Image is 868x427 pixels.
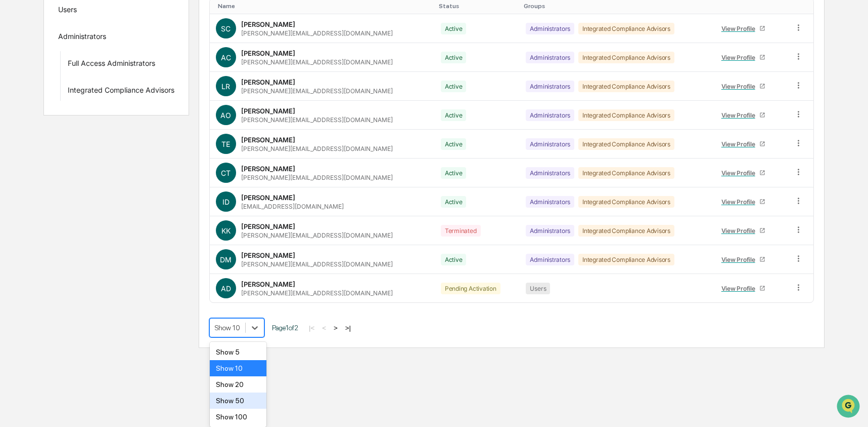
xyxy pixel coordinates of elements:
[578,109,674,121] div: Integrated Compliance Advisors
[578,138,674,150] div: Integrated Compliance Advisors
[10,21,184,37] p: How can we help?
[73,129,81,137] div: 🗄️
[241,136,295,144] div: [PERSON_NAME]
[441,52,467,63] div: Active
[331,324,341,332] button: >
[526,254,574,265] div: Administrators
[721,140,759,148] div: View Profile
[441,109,467,121] div: Active
[241,165,295,173] div: [PERSON_NAME]
[221,24,231,33] span: SC
[715,3,784,10] div: Toggle SortBy
[10,148,18,156] div: 🔎
[578,167,674,179] div: Integrated Compliance Advisors
[721,285,759,292] div: View Profile
[717,281,769,296] a: View Profile
[578,225,674,237] div: Integrated Compliance Advisors
[221,284,231,293] span: AD
[717,165,769,181] a: View Profile
[241,58,393,66] div: [PERSON_NAME][EMAIL_ADDRESS][DOMAIN_NAME]
[721,54,759,61] div: View Profile
[241,203,344,210] div: [EMAIL_ADDRESS][DOMAIN_NAME]
[101,172,122,179] span: Pylon
[241,251,295,259] div: [PERSON_NAME]
[221,53,231,62] span: AC
[319,324,329,332] button: <
[717,107,769,123] a: View Profile
[210,393,267,409] div: Show 50
[241,280,295,288] div: [PERSON_NAME]
[721,169,759,177] div: View Profile
[6,143,68,161] a: 🔎Data Lookup
[526,225,574,237] div: Administrators
[241,222,295,230] div: [PERSON_NAME]
[441,225,481,237] div: Terminated
[721,198,759,206] div: View Profile
[241,231,393,239] div: [PERSON_NAME][EMAIL_ADDRESS][DOMAIN_NAME]
[578,23,674,34] div: Integrated Compliance Advisors
[20,147,64,157] span: Data Lookup
[717,194,769,210] a: View Profile
[717,21,769,36] a: View Profile
[34,88,128,96] div: We're available if you need us!
[441,23,467,34] div: Active
[526,167,574,179] div: Administrators
[526,81,574,92] div: Administrators
[241,107,295,115] div: [PERSON_NAME]
[526,283,550,294] div: Users
[221,226,231,235] span: KK
[222,198,230,206] span: ID
[6,124,69,142] a: 🖐️Preclearance
[526,196,574,208] div: Administrators
[69,124,129,142] a: 🗄️Attestations
[721,25,759,32] div: View Profile
[717,136,769,152] a: View Profile
[717,223,769,239] a: View Profile
[83,128,125,138] span: Attestations
[524,3,707,10] div: Toggle SortBy
[241,49,295,57] div: [PERSON_NAME]
[210,409,267,425] div: Show 100
[241,116,393,124] div: [PERSON_NAME][EMAIL_ADDRESS][DOMAIN_NAME]
[441,138,467,150] div: Active
[241,260,393,268] div: [PERSON_NAME][EMAIL_ADDRESS][DOMAIN_NAME]
[717,252,769,267] a: View Profile
[221,82,230,91] span: LR
[220,111,231,120] span: AO
[578,196,674,208] div: Integrated Compliance Advisors
[34,77,166,88] div: Start new chat
[20,128,65,138] span: Preclearance
[241,289,393,297] div: [PERSON_NAME][EMAIL_ADDRESS][DOMAIN_NAME]
[578,52,674,63] div: Integrated Compliance Advisors
[439,3,516,10] div: Toggle SortBy
[221,169,231,177] span: CT
[717,50,769,65] a: View Profile
[218,3,431,10] div: Toggle SortBy
[836,394,863,421] iframe: Open customer support
[441,254,467,265] div: Active
[578,81,674,92] div: Integrated Compliance Advisors
[441,167,467,179] div: Active
[441,283,500,294] div: Pending Activation
[721,83,759,90] div: View Profile
[172,81,184,93] button: Start new chat
[71,171,122,179] a: Powered byPylon
[241,29,393,37] div: [PERSON_NAME][EMAIL_ADDRESS][DOMAIN_NAME]
[10,77,28,96] img: 1746055101610-c473b297-6a78-478c-a979-82029cc54cd1
[68,86,174,98] div: Integrated Compliance Advisors
[721,227,759,235] div: View Profile
[210,376,267,393] div: Show 20
[241,174,393,181] div: [PERSON_NAME][EMAIL_ADDRESS][DOMAIN_NAME]
[441,81,467,92] div: Active
[241,87,393,95] div: [PERSON_NAME][EMAIL_ADDRESS][DOMAIN_NAME]
[796,3,809,10] div: Toggle SortBy
[342,324,354,332] button: >|
[721,111,759,119] div: View Profile
[68,59,155,71] div: Full Access Administrators
[58,32,106,44] div: Administrators
[210,344,267,360] div: Show 5
[578,254,674,265] div: Integrated Compliance Advisors
[241,78,295,86] div: [PERSON_NAME]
